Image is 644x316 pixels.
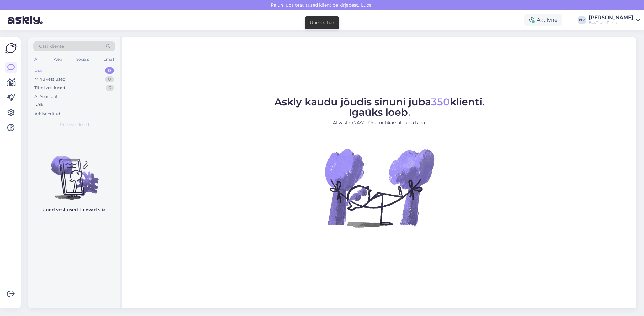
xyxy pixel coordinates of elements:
[106,85,114,91] div: 3
[578,16,586,24] div: NV
[274,120,485,126] p: AI vastab 24/7. Tööta nutikamalt juba täna.
[105,76,114,83] div: 0
[75,55,90,63] div: Socials
[34,67,43,74] div: Uus
[274,96,485,118] span: Askly kaudu jõudis sinuni juba klienti. Igaüks loeb.
[42,206,107,213] p: Uued vestlused tulevad siia.
[323,131,436,244] img: No Chat active
[431,96,450,108] span: 350
[33,55,40,63] div: All
[105,67,114,74] div: 0
[39,43,64,50] span: Otsi kliente
[60,122,89,127] span: Uued vestlused
[5,42,17,54] img: Askly Logo
[102,55,115,63] div: Email
[589,20,633,25] div: BusTruckParts
[359,2,373,8] span: Luba
[589,15,633,20] div: [PERSON_NAME]
[34,111,60,117] div: Arhiveeritud
[34,85,65,91] div: Tiimi vestlused
[524,14,562,26] div: Aktiivne
[310,19,334,26] div: Ühendatud
[34,102,44,108] div: Kõik
[28,144,120,201] img: No chats
[52,55,63,63] div: Web
[589,15,640,25] a: [PERSON_NAME]BusTruckParts
[34,76,66,83] div: Minu vestlused
[34,94,58,100] div: AI Assistent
